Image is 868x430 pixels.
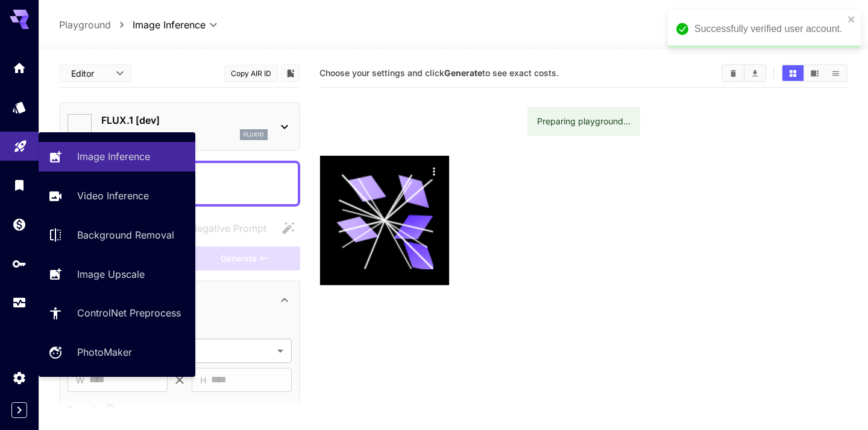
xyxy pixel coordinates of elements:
p: ControlNet Preprocess [77,306,181,320]
a: Image Upscale [39,259,195,289]
a: Video Inference [39,181,195,211]
div: Actions [426,162,444,180]
span: Editor [71,67,108,80]
p: Background Removal [77,228,174,242]
a: Image Inference [39,142,195,172]
p: Image Upscale [77,267,145,281]
span: H [200,373,206,387]
div: Models [12,100,27,115]
p: Playground [59,18,111,32]
div: Clear ImagesDownload All [722,64,767,82]
span: Negative prompts are not compatible with the selected model. [166,220,276,236]
b: Generate [444,68,482,78]
span: Negative Prompt [190,221,266,236]
a: PhotoMaker [39,338,195,367]
div: Usage [12,295,27,310]
button: Add to library [285,66,296,80]
button: Copy AIR ID [224,65,278,82]
div: Home [12,60,27,75]
button: Show images in video view [804,65,825,81]
button: Show images in list view [825,65,846,81]
p: Video Inference [77,188,149,203]
div: Successfully verified user account. [694,22,844,36]
div: Settings [12,370,27,385]
button: Download All [744,65,766,81]
div: Wallet [12,217,27,232]
span: Image Inference [133,18,206,32]
button: Clear Images [723,65,744,81]
div: API Keys [12,256,27,271]
p: flux1d [244,130,264,139]
div: Library [12,178,27,193]
p: PhotoMaker [77,345,132,359]
div: Preparing playground... [537,111,631,132]
button: Show images in grid view [782,65,804,81]
nav: breadcrumb [59,18,133,32]
button: close [848,14,856,24]
span: Choose your settings and click to see exact costs. [319,68,559,78]
span: W [76,373,84,387]
p: FLUX.1 [dev] [101,113,268,127]
a: ControlNet Preprocess [39,298,195,328]
p: Image Inference [77,149,150,164]
button: Expand sidebar [11,402,27,418]
div: Show images in grid viewShow images in video viewShow images in list view [781,64,848,82]
div: Playground [13,136,28,152]
a: Background Removal [39,220,195,250]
